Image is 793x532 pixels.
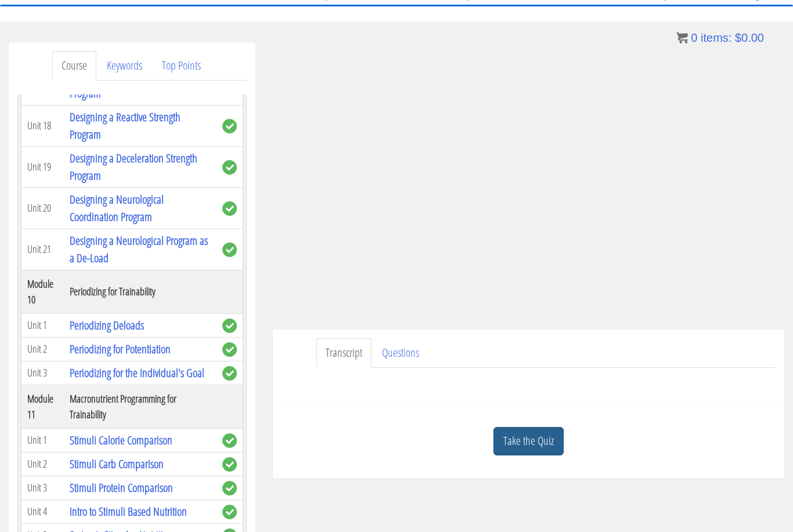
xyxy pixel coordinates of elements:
[222,243,237,257] span: complete
[222,319,237,333] span: complete
[316,338,372,368] a: Transcript
[98,51,152,81] a: Keywords
[222,160,237,175] span: complete
[64,270,217,313] th: Periodizing for Trainability
[21,428,64,452] td: Unit 1
[70,191,164,225] a: Designing a Neurological Coordination Program
[70,456,164,472] a: Stimuli Carb Comparison
[70,109,181,142] a: Designing a Reactive Strength Program
[64,385,217,428] th: Macronutrient Programming for Trainability
[222,342,237,357] span: complete
[222,366,237,381] span: complete
[222,433,237,448] span: complete
[52,51,96,81] a: Course
[222,119,237,133] span: complete
[21,146,64,187] td: Unit 19
[21,187,64,229] td: Unit 20
[676,31,764,44] a: 0 items: $0.00
[735,31,764,44] bdi: 0.00
[153,51,210,81] a: Top Points
[691,31,697,44] span: 0
[70,317,144,333] a: Periodizing Deloads
[222,457,237,472] span: complete
[70,68,178,101] a: Designing a Starting Strength Program
[21,337,64,361] td: Unit 2
[21,105,64,146] td: Unit 18
[493,427,564,455] a: Take the Quiz
[70,480,173,495] a: Stimuli Protein Comparison
[21,476,64,500] td: Unit 3
[70,504,187,519] a: Intro to Stimuli Based Nutrition
[21,313,64,337] td: Unit 1
[70,233,208,266] a: Designing a Neurological Program as a De-Load
[21,500,64,523] td: Unit 4
[21,385,64,428] th: Module 11
[21,229,64,270] td: Unit 21
[222,481,237,495] span: complete
[701,31,731,44] span: items:
[21,270,64,313] th: Module 10
[70,341,171,357] a: Periodizing for Potentiation
[70,150,197,183] a: Designing a Deceleration Strength Program
[735,31,741,44] span: $
[21,452,64,476] td: Unit 2
[70,432,172,448] a: Stimuli Calorie Comparison
[676,32,688,44] img: icon11.png
[373,338,428,368] a: Questions
[222,505,237,519] span: complete
[222,201,237,216] span: complete
[21,361,64,385] td: Unit 3
[70,365,204,381] a: Periodizing for the Individual's Goal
